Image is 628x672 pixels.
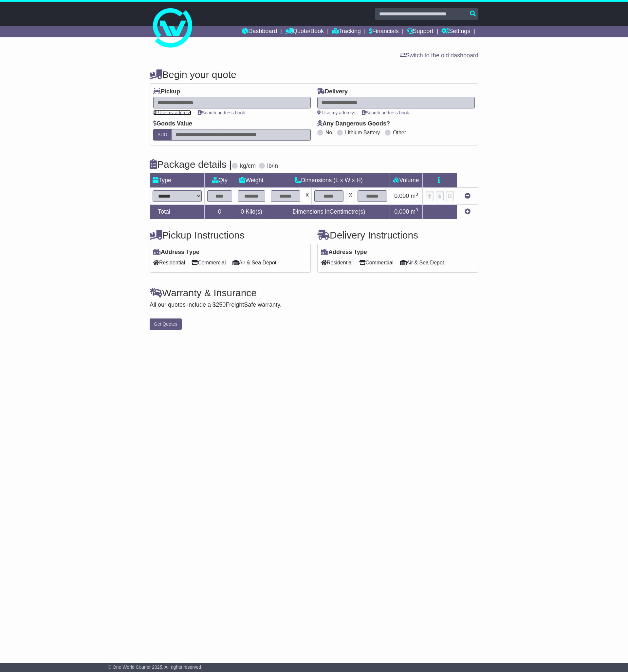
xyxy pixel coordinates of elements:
[325,129,332,136] label: No
[317,110,355,115] a: Use my address
[150,173,205,188] td: Type
[235,205,268,219] td: Kilo(s)
[205,205,235,219] td: 0
[317,230,478,240] h4: Delivery Instructions
[400,52,478,59] a: Switch to the old dashboard
[416,207,418,212] sup: 3
[235,173,268,188] td: Weight
[441,26,470,37] a: Settings
[407,26,434,37] a: Support
[359,258,393,268] span: Commercial
[285,26,324,37] a: Quote/Book
[362,110,409,115] a: Search address book
[150,159,232,170] h4: Package details |
[150,205,205,219] td: Total
[150,69,478,80] h4: Begin your quote
[232,258,277,268] span: Air & Sea Depot
[346,188,355,205] td: x
[240,163,256,170] label: kg/cm
[198,110,245,115] a: Search address book
[317,120,390,127] label: Any Dangerous Goods?
[268,173,390,188] td: Dimensions (L x W x H)
[205,173,235,188] td: Qty
[393,129,406,136] label: Other
[394,208,409,215] span: 0.000
[394,193,409,199] span: 0.000
[411,193,418,199] span: m
[153,258,185,268] span: Residential
[369,26,399,37] a: Financials
[345,129,380,136] label: Lithium Battery
[242,26,277,37] a: Dashboard
[411,208,418,215] span: m
[465,193,471,199] a: Remove this item
[321,258,353,268] span: Residential
[400,258,444,268] span: Air & Sea Depot
[390,173,422,188] td: Volume
[153,249,199,256] label: Address Type
[416,192,418,197] sup: 3
[150,287,478,298] h4: Warranty & Insurance
[153,129,172,141] label: AUD
[241,208,244,215] span: 0
[150,301,478,309] div: All our quotes include a $ FreightSafe warranty.
[268,205,390,219] td: Dimensions in Centimetre(s)
[332,26,361,37] a: Tracking
[192,258,226,268] span: Commercial
[153,88,180,95] label: Pickup
[150,230,311,240] h4: Pickup Instructions
[303,188,311,205] td: x
[153,110,191,115] a: Use my address
[317,88,348,95] label: Delivery
[153,120,192,127] label: Goods Value
[267,163,278,170] label: lb/in
[150,318,182,330] button: Get Quotes
[321,249,367,256] label: Address Type
[216,301,226,308] span: 250
[108,664,203,670] span: © One World Courier 2025. All rights reserved.
[465,208,471,215] a: Add new item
